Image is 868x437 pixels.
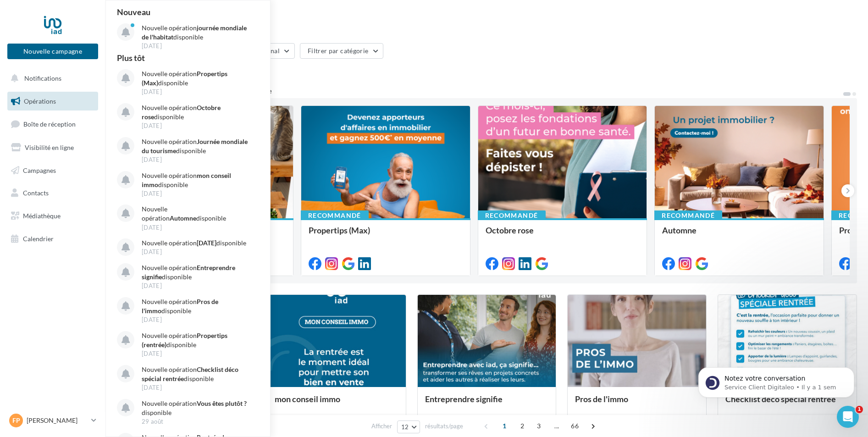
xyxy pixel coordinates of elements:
span: 1 [856,406,863,413]
span: Calendrier [23,235,54,243]
button: Nouvelle campagne [7,44,98,59]
div: mon conseil immo [275,394,398,413]
iframe: Intercom live chat [837,406,859,428]
div: Recommandé [478,210,546,221]
div: Propertips (Max) [309,226,463,244]
span: 66 [567,419,582,433]
div: Automne [662,226,816,244]
a: Visibilité en ligne [6,138,100,157]
p: [PERSON_NAME] [27,416,88,425]
div: 6 opérations recommandées par votre enseigne [116,87,842,94]
span: 2 [515,419,530,433]
a: Opérations [6,92,100,111]
span: Opérations [24,97,56,105]
button: 12 [397,420,420,433]
a: Campagnes [6,161,100,180]
span: résultats/page [425,422,463,431]
button: Notifications [6,69,96,88]
a: Contacts [6,183,100,203]
span: 12 [401,423,409,431]
div: Entreprendre signifie [425,394,549,413]
a: FP [PERSON_NAME] [7,412,98,429]
span: Contacts [23,189,49,197]
span: Médiathèque [23,212,61,220]
span: Campagnes [23,166,56,174]
iframe: Intercom notifications message [685,348,868,412]
span: Boîte de réception [23,120,76,128]
div: Octobre rose [486,226,640,244]
div: Pros de l'immo [575,394,699,413]
a: Boîte de réception [6,114,100,134]
span: ... [549,419,564,433]
div: Recommandé [654,210,722,221]
button: Filtrer par catégorie [300,43,383,59]
span: Visibilité en ligne [25,144,74,151]
span: 3 [531,419,546,433]
div: Recommandé [301,210,369,221]
a: Calendrier [6,229,100,249]
span: Notifications [24,74,61,82]
span: 1 [497,419,512,433]
div: Opérations marketing [116,15,857,28]
span: Afficher [371,422,392,431]
a: Médiathèque [6,206,100,226]
span: FP [12,416,20,425]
